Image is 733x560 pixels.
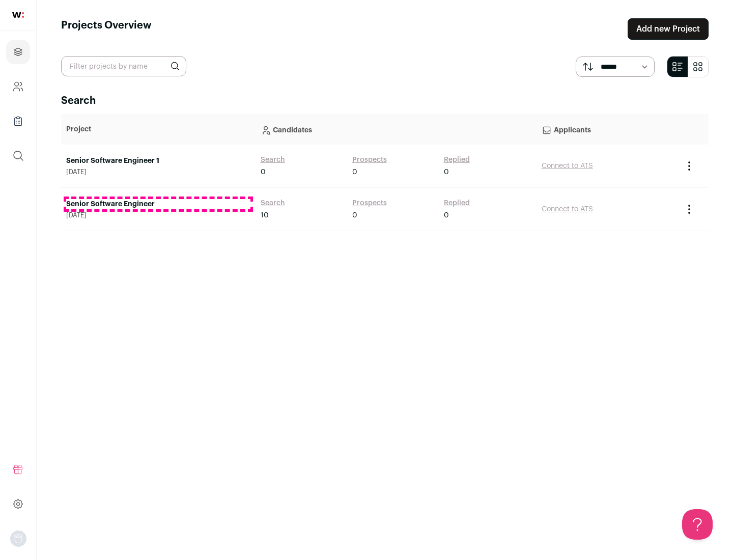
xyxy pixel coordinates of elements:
[352,198,387,208] a: Prospects
[61,18,152,40] h1: Projects Overview
[66,168,250,176] span: [DATE]
[444,210,449,220] span: 0
[261,198,285,208] a: Search
[542,206,593,213] a: Connect to ATS
[261,167,266,177] span: 0
[682,509,713,540] iframe: Help Scout Beacon - Open
[683,160,695,172] button: Project Actions
[444,198,470,208] a: Replied
[542,162,593,170] a: Connect to ATS
[6,109,30,133] a: Company Lists
[6,74,30,99] a: Company and ATS Settings
[261,119,531,139] p: Candidates
[444,155,470,165] a: Replied
[261,155,285,165] a: Search
[542,119,673,139] p: Applicants
[61,94,709,108] h2: Search
[683,203,695,215] button: Project Actions
[628,18,709,40] a: Add new Project
[352,167,357,177] span: 0
[261,210,269,220] span: 10
[6,40,30,64] a: Projects
[10,530,26,547] img: nopic.png
[352,155,387,165] a: Prospects
[66,199,250,209] a: Senior Software Engineer
[10,530,26,547] button: Open dropdown
[66,211,250,219] span: [DATE]
[12,12,24,18] img: wellfound-shorthand-0d5821cbd27db2630d0214b213865d53afaa358527fdda9d0ea32b1df1b89c2c.svg
[352,210,357,220] span: 0
[66,156,250,166] a: Senior Software Engineer 1
[444,167,449,177] span: 0
[61,56,186,76] input: Filter projects by name
[66,124,250,134] p: Project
